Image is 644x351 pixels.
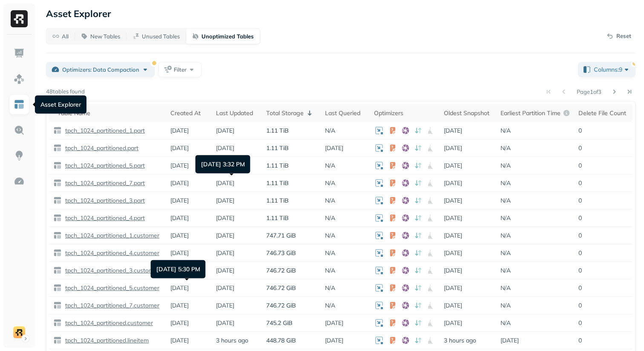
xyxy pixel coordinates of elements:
[578,319,628,327] p: 0
[500,127,511,135] p: N/A
[500,336,519,345] p: [DATE]
[266,284,296,292] p: 746.72 GiB
[325,144,343,152] p: [DATE]
[53,336,62,345] img: table
[216,284,234,292] p: [DATE]
[14,125,25,136] img: Query Explorer
[216,127,234,135] p: [DATE]
[53,161,62,170] img: table
[266,267,296,275] p: 746.72 GiB
[63,197,145,205] p: tpch_1024_partitioned_3.part
[578,232,628,240] p: 0
[594,65,631,74] span: Columns: 9
[325,232,335,240] p: N/A
[266,214,289,222] p: 1.11 TiB
[578,144,628,152] p: 0
[63,232,159,240] p: tpch_1024_partitioned_1.customer
[158,62,201,77] button: Filter
[63,302,159,310] p: tpch_1024_partitioned_7.customer
[195,155,250,174] div: [DATE] 3:32 PM
[53,284,62,292] img: table
[46,62,155,77] button: Optimizers: Data Compaction
[63,214,145,222] p: tpch_1024_partitioned_4.part
[444,284,462,292] p: [DATE]
[325,162,335,170] p: N/A
[62,179,145,187] a: tpch_1024_partitioned_7.part
[62,144,138,152] a: tpch_1024_partitioned.part
[53,179,62,187] img: table
[62,302,159,310] a: tpch_1024_partitioned_7.customer
[325,249,335,257] p: N/A
[216,267,234,275] p: [DATE]
[53,231,62,240] img: table
[62,214,145,222] a: tpch_1024_partitioned_4.part
[444,162,462,170] p: [DATE]
[325,284,335,292] p: N/A
[266,179,289,187] p: 1.11 TiB
[170,336,189,345] p: [DATE]
[444,197,462,205] p: [DATE]
[578,109,628,117] div: Delete File Count
[500,284,511,292] p: N/A
[62,336,149,345] a: tpch_1024_partitioned.lineitem
[62,32,69,41] p: All
[578,302,628,310] p: 0
[266,336,296,345] p: 448.78 GiB
[62,197,145,205] a: tpch_1024_partitioned_3.part
[57,109,162,117] div: Table Name
[170,197,189,205] p: [DATE]
[46,87,85,96] p: 48 tables found
[500,179,511,187] p: N/A
[444,267,462,275] p: [DATE]
[216,109,258,117] div: Last Updated
[11,10,28,27] img: Ryft
[266,127,289,135] p: 1.11 TiB
[53,144,62,152] img: table
[602,29,635,43] button: Reset
[500,197,511,205] p: N/A
[578,336,628,345] p: 0
[500,267,511,275] p: N/A
[444,179,462,187] p: [DATE]
[53,301,62,310] img: table
[578,162,628,170] p: 0
[500,109,561,117] p: Earliest Partition Time
[14,73,25,84] img: Assets
[62,284,159,292] a: tpch_1024_partitioned_5.customer
[266,108,316,118] div: Total Storage
[63,284,159,292] p: tpch_1024_partitioned_5.customer
[444,302,462,310] p: [DATE]
[325,127,335,135] p: N/A
[578,214,628,222] p: 0
[325,336,343,345] p: [DATE]
[14,176,25,187] img: Optimization
[53,249,62,257] img: table
[266,249,296,257] p: 746.73 GiB
[151,260,206,278] div: [DATE] 5:30 PM
[444,144,462,152] p: [DATE]
[62,319,153,327] a: tpch_1024_partitioned.customer
[14,48,25,59] img: Dashboard
[53,214,62,222] img: table
[170,284,189,292] p: [DATE]
[216,179,234,187] p: [DATE]
[216,319,234,327] p: [DATE]
[142,32,180,41] p: Unused Tables
[62,127,145,135] a: tpch_1024_partitioned_1.part
[374,109,435,117] div: Optimizers
[578,249,628,257] p: 0
[90,32,120,41] p: New Tables
[62,267,159,275] a: tpch_1024_partitioned_3.customer
[62,249,159,257] a: tpch_1024_partitioned_4.customer
[578,197,628,205] p: 0
[266,232,296,240] p: 747.71 GiB
[62,162,145,170] a: tpch_1024_partitioned_5.part
[578,284,628,292] p: 0
[444,336,476,345] p: 3 hours ago
[577,88,601,96] p: Page 1 of 3
[170,127,189,135] p: [DATE]
[63,162,145,170] p: tpch_1024_partitioned_5.part
[444,249,462,257] p: [DATE]
[53,266,62,275] img: table
[14,150,25,161] img: Insights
